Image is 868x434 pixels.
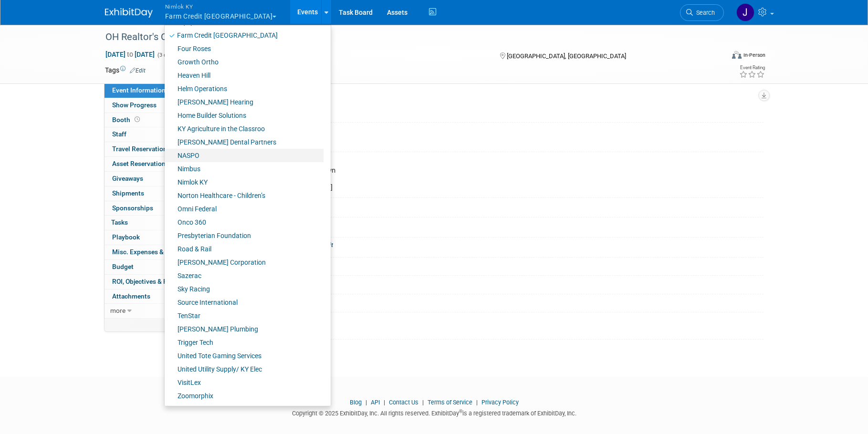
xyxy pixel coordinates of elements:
[220,217,763,230] div: Booth Set-up Dates/Times:
[105,157,204,171] a: Asset Reservations4
[112,160,178,167] span: Asset Reservations
[220,294,763,307] div: Exhibit Rules:
[481,399,519,406] a: Privacy Policy
[112,204,153,212] span: Sponsorships
[133,116,142,123] span: Booth not reserved yet
[165,109,324,122] a: Home Builder Solutions
[105,127,204,142] a: Staff
[112,233,140,241] span: Playbook
[220,152,763,164] div: Event Venue Address:
[105,216,204,230] a: Tasks
[165,389,324,403] a: Zoomorphix
[165,55,324,69] a: Growth Ortho
[220,258,763,270] div: Exhibitor Prospectus:
[165,376,324,389] a: VisitLex
[317,242,333,248] a: Edit
[507,52,626,60] span: [GEOGRAPHIC_DATA], [GEOGRAPHIC_DATA]
[165,282,324,296] a: Sky Racing
[165,216,324,229] a: Onco 360
[130,67,146,74] a: Edit
[105,172,204,186] a: Giveaways
[220,276,763,288] div: Exhibit Hall Floor Plan:
[105,230,204,245] a: Playbook
[112,278,176,285] span: ROI, Objectives & ROO
[165,42,324,55] a: Four Roses
[220,198,763,210] div: Exhibit Hall Dates/Times:
[231,166,436,192] pre: [GEOGRAPHIC_DATA] Downtown ATTN: [PERSON_NAME] Bake [STREET_ADDRESS][US_STATE]
[363,399,369,406] span: |
[165,135,324,149] a: [PERSON_NAME] Dental Partners
[428,399,472,406] a: Terms of Service
[157,52,177,58] span: (3 days)
[112,86,166,94] span: Event Information
[105,304,204,318] a: more
[112,263,134,270] span: Budget
[165,122,324,135] a: KY Agriculture in the Classroo
[165,309,324,322] a: TenStar
[105,142,204,156] a: Travel Reservations
[459,409,462,414] sup: ®
[165,362,324,376] a: United Utility Supply/ KY Elec
[165,322,324,336] a: [PERSON_NAME] Plumbing
[165,95,324,109] a: [PERSON_NAME] Hearing
[105,65,146,75] td: Tags
[105,98,204,113] a: Show Progress
[102,29,710,46] div: OH Realtor's Convention 2025
[732,51,742,59] img: Format-Inperson.png
[165,256,324,269] a: [PERSON_NAME] Corporation
[112,101,157,109] span: Show Progress
[165,162,324,176] a: Nimbus
[105,289,204,304] a: Attachments
[112,175,143,182] span: Giveaways
[125,51,135,58] span: to
[112,116,142,124] span: Booth
[165,149,324,162] a: NASPO
[165,176,324,189] a: Nimlok KY
[165,202,324,216] a: Omni Federal
[693,9,715,16] span: Search
[105,245,204,259] a: Misc. Expenses & Credits
[165,336,324,349] a: Trigger Tech
[350,399,362,406] a: Blog
[165,269,324,282] a: Sazerac
[371,399,380,406] a: API
[105,8,153,18] img: ExhibitDay
[220,94,763,106] div: Event Website:
[112,145,170,153] span: Travel Reservations
[220,238,763,250] div: Booth Dismantle Dates/Times:
[105,83,204,98] a: Event Information
[228,134,756,148] div: [GEOGRAPHIC_DATA]
[165,349,324,362] a: United Tote Gaming Services
[220,123,763,134] div: Event Venue Name:
[165,189,324,202] a: Norton Healthcare - Children’s
[165,296,324,309] a: Source International
[165,242,324,256] a: Road & Rail
[381,399,387,406] span: |
[112,248,187,256] span: Misc. Expenses & Credits
[668,50,766,64] div: Event Format
[105,50,155,59] span: [DATE] [DATE]
[105,260,204,274] a: Budget
[112,189,144,197] span: Shipments
[105,186,204,201] a: Shipments
[105,113,204,127] a: Booth
[680,4,724,21] a: Search
[420,399,426,406] span: |
[111,218,128,226] span: Tasks
[165,69,324,82] a: Heaven Hill
[165,229,324,242] a: Presbyterian Foundation
[220,312,763,325] div: Event Notes:
[105,201,204,216] a: Sponsorships
[739,65,765,70] div: Event Rating
[165,29,324,42] a: Farm Credit [GEOGRAPHIC_DATA]
[389,399,418,406] a: Contact Us
[105,275,204,289] a: ROI, Objectives & ROO
[165,1,277,11] span: Nimlok KY
[112,292,150,300] span: Attachments
[474,399,480,406] span: |
[165,82,324,95] a: Helm Operations
[112,130,126,138] span: Staff
[736,3,754,21] img: Jamie Dunn
[110,307,125,314] span: more
[743,52,765,59] div: In-Person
